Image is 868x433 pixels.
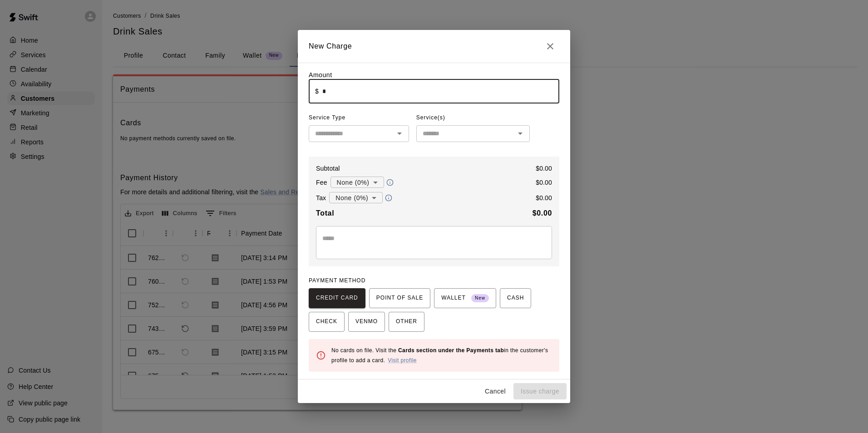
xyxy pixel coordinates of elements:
span: New [471,292,489,305]
button: Open [514,127,527,140]
span: CREDIT CARD [316,291,358,305]
p: Fee [316,178,327,187]
a: Visit profile [388,357,417,364]
button: Cancel [481,383,510,400]
button: POINT OF SALE [369,288,430,308]
p: $ [315,87,319,96]
button: Open [393,127,406,140]
button: Close [541,37,559,55]
label: Amount [309,71,332,79]
span: OTHER [396,315,417,329]
span: POINT OF SALE [376,291,423,305]
div: None (0%) [330,174,384,191]
b: Total [316,209,334,217]
button: VENMO [348,312,385,332]
span: Service(s) [416,111,445,125]
p: $ 0.00 [536,178,552,187]
b: $ 0.00 [533,209,552,217]
div: None (0%) [329,189,383,206]
p: Tax [316,193,326,202]
p: Subtotal [316,164,340,173]
span: VENMO [355,315,378,329]
button: CASH [500,288,531,308]
span: WALLET [441,291,489,305]
p: $ 0.00 [536,164,552,173]
span: No cards on file. Visit the in the customer's profile to add a card. [331,347,548,364]
p: $ 0.00 [536,193,552,202]
span: PAYMENT METHOD [309,277,365,284]
button: CREDIT CARD [309,288,365,308]
button: CHECK [309,312,345,332]
b: Cards section under the Payments tab [398,347,504,354]
h2: New Charge [298,30,570,63]
button: OTHER [389,312,424,332]
span: CASH [507,291,524,305]
button: WALLET New [434,288,496,308]
span: CHECK [316,315,337,329]
span: Service Type [309,111,409,125]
